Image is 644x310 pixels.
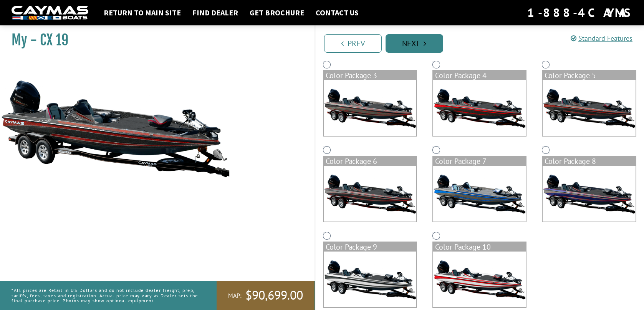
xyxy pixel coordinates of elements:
div: Color Package 7 [433,157,526,166]
a: Next [386,34,443,53]
a: MAP:$90,699.00 [217,281,315,310]
img: color_package_304.png [324,80,416,136]
h1: My - CX 19 [12,32,295,49]
span: $90,699.00 [245,287,303,303]
img: color_package_305.png [433,80,526,136]
a: Find Dealer [189,8,242,18]
div: Color Package 3 [324,71,416,80]
img: color_package_311.png [433,252,526,307]
img: color_package_308.png [433,166,526,222]
a: Prev [324,34,382,53]
div: Color Package 6 [324,157,416,166]
div: Color Package 8 [543,157,635,166]
a: Contact Us [312,8,363,18]
img: color_package_310.png [324,252,416,307]
div: Color Package 4 [433,71,526,80]
div: Color Package 9 [324,242,416,252]
a: Standard Features [571,34,632,43]
img: color_package_309.png [543,166,635,222]
div: 1-888-4CAYMAS [527,4,632,21]
a: Return to main site [100,8,185,18]
img: white-logo-c9c8dbefe5ff5ceceb0f0178aa75bf4bb51f6bca0971e226c86eb53dfe498488.png [12,6,88,20]
img: color_package_307.png [324,166,416,222]
img: color_package_306.png [543,80,635,136]
p: *All prices are Retail in US Dollars and do not include dealer freight, prep, tariffs, fees, taxe... [12,284,199,307]
div: Color Package 5 [543,71,635,80]
span: MAP: [228,292,242,300]
div: Color Package 10 [433,242,526,252]
a: Get Brochure [246,8,308,18]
